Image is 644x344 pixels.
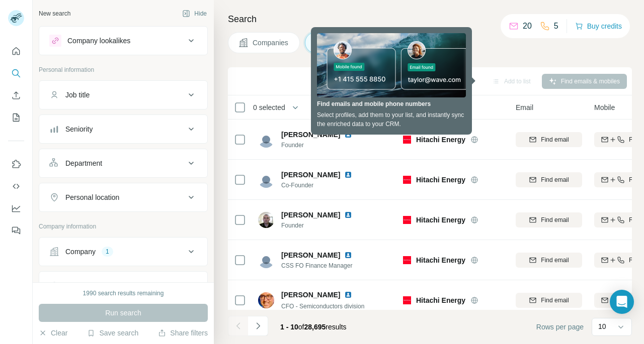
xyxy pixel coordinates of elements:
button: Buy credits [575,19,622,33]
span: 28,695 [304,323,326,331]
div: Personal location [65,192,119,202]
img: Logo of Hitachi Energy [403,176,411,184]
span: results [280,323,347,331]
div: Company [65,247,96,257]
span: Hitachi Energy [416,135,465,145]
img: Logo of Hitachi Energy [403,296,411,304]
div: Company lookalikes [67,36,130,46]
div: Department [65,158,102,168]
span: Founder [281,221,364,230]
img: Avatar [258,212,274,228]
img: Logo of Hitachi Energy [403,256,411,264]
span: of [298,323,304,331]
span: Hitachi Energy [416,175,465,185]
img: Avatar [258,252,274,268]
span: Companies [253,38,289,48]
button: Find email [516,253,582,268]
span: Co-Founder [281,181,364,190]
span: Hitachi Energy [416,295,465,305]
button: Enrich CSV [8,86,24,104]
img: Logo of Hitachi Energy [403,136,411,144]
button: Feedback [8,221,24,240]
img: Avatar [258,292,274,308]
img: LinkedIn logo [344,171,352,179]
p: 20 [523,20,532,32]
button: Company lookalikes [39,29,207,53]
button: Find email [516,212,582,227]
span: [PERSON_NAME] [281,210,340,220]
button: Clear [39,328,67,338]
div: New search [39,9,70,18]
span: People [330,38,353,48]
span: [PERSON_NAME] [281,170,340,180]
span: CFO - Semiconductors division [281,303,364,310]
button: Use Surfe API [8,177,24,195]
button: Personal location [39,185,207,209]
div: Job title [65,90,90,100]
span: Find email [541,135,569,144]
span: Find email [541,215,569,224]
button: Search [8,64,24,82]
div: 1 [102,247,113,256]
button: Dashboard [8,199,24,217]
span: Founder [281,141,364,150]
button: Find email [516,172,582,187]
span: Find email [541,296,569,305]
button: Find email [516,293,582,308]
button: Find email [516,132,582,147]
button: My lists [8,108,24,127]
button: Company1 [39,240,207,264]
button: Industry [39,274,207,298]
p: Personal information [39,65,208,74]
img: Avatar [258,172,274,188]
button: Department [39,151,207,175]
span: Find email [541,256,569,265]
p: Company information [39,222,208,231]
button: Seniority [39,117,207,141]
span: Email [516,102,533,112]
button: Use Surfe on LinkedIn [8,155,24,173]
h4: Search [228,12,632,26]
img: LinkedIn logo [344,211,352,219]
span: 0 selected [253,102,285,112]
div: Open Intercom Messenger [610,290,634,314]
span: Rows per page [536,322,584,332]
span: Hitachi Energy [416,255,465,265]
div: Industry [65,281,91,291]
span: Find email [541,175,569,184]
p: 5 [554,20,558,32]
div: Seniority [65,124,93,134]
img: LinkedIn logo [344,131,352,139]
p: 10 [598,321,606,331]
button: Share filters [158,328,208,338]
div: 1990 search results remaining [83,289,164,298]
button: Job title [39,83,207,107]
button: Save search [87,328,138,338]
span: [PERSON_NAME] [281,290,340,300]
button: Hide [175,6,214,21]
span: [PERSON_NAME] [281,250,340,260]
span: Company [403,102,433,112]
span: CSS FO Finance Manager [281,261,364,270]
img: Avatar [258,132,274,148]
span: [PERSON_NAME] [281,130,340,140]
span: Mobile [594,102,615,112]
img: LinkedIn logo [344,251,352,259]
button: Navigate to next page [248,316,268,336]
span: 1 - 10 [280,323,298,331]
img: LinkedIn logo [344,291,352,299]
img: Logo of Hitachi Energy [403,216,411,224]
button: Quick start [8,42,24,60]
span: Hitachi Energy [416,215,465,225]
